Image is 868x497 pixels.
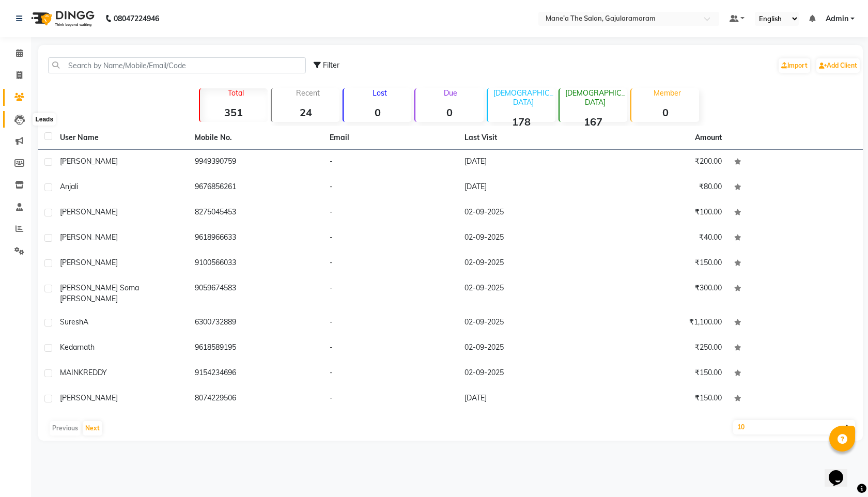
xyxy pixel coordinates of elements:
[26,4,97,33] img: logo
[323,200,458,226] td: -
[323,60,339,70] span: Filter
[323,386,458,412] td: -
[60,182,78,191] span: Anjali
[189,226,323,251] td: 9618966633
[825,456,858,487] iframe: chat widget
[458,226,593,251] td: 02-09-2025
[276,88,339,98] p: Recent
[189,251,323,276] td: 9100566033
[114,4,159,33] b: 08047224946
[33,113,56,126] div: Leads
[636,88,699,98] p: Member
[48,57,306,73] input: Search by Name/Mobile/Email/Code
[458,310,593,336] td: 02-09-2025
[83,421,102,436] button: Next
[189,175,323,200] td: 9676856261
[83,317,88,327] span: A
[593,310,728,336] td: ₹1,100.00
[323,175,458,200] td: -
[60,258,118,267] span: [PERSON_NAME]
[323,276,458,310] td: -
[323,226,458,251] td: -
[189,336,323,361] td: 9618589195
[458,126,593,150] th: Last Visit
[323,251,458,276] td: -
[564,88,627,107] p: [DEMOGRAPHIC_DATA]
[189,361,323,386] td: 9154234696
[83,368,107,377] span: REDDY
[189,200,323,226] td: 8275045453
[826,13,848,24] span: Admin
[593,251,728,276] td: ₹150.00
[816,58,860,73] a: Add Client
[323,361,458,386] td: -
[458,175,593,200] td: [DATE]
[60,207,118,216] span: [PERSON_NAME]
[593,200,728,226] td: ₹100.00
[488,115,555,128] strong: 178
[779,58,810,73] a: Import
[348,88,411,98] p: Lost
[200,106,268,119] strong: 351
[417,88,483,98] p: Due
[60,232,118,242] span: [PERSON_NAME]
[689,126,728,149] th: Amount
[60,393,118,402] span: [PERSON_NAME]
[323,336,458,361] td: -
[593,276,728,310] td: ₹300.00
[458,361,593,386] td: 02-09-2025
[60,157,118,166] span: [PERSON_NAME]
[593,226,728,251] td: ₹40.00
[189,276,323,310] td: 9059674583
[60,343,95,352] span: Kedarnath
[458,386,593,412] td: [DATE]
[189,386,323,412] td: 8074229506
[458,336,593,361] td: 02-09-2025
[560,115,627,128] strong: 167
[323,126,458,150] th: Email
[60,283,139,303] span: [PERSON_NAME] soma [PERSON_NAME]
[272,106,339,119] strong: 24
[323,150,458,175] td: -
[593,361,728,386] td: ₹150.00
[593,336,728,361] td: ₹250.00
[60,317,83,327] span: Suresh
[415,106,483,119] strong: 0
[492,88,555,107] p: [DEMOGRAPHIC_DATA]
[189,310,323,336] td: 6300732889
[204,88,268,98] p: Total
[189,150,323,175] td: 9949390759
[60,368,83,377] span: MAINK
[631,106,699,119] strong: 0
[593,175,728,200] td: ₹80.00
[458,150,593,175] td: [DATE]
[323,310,458,336] td: -
[593,150,728,175] td: ₹200.00
[344,106,411,119] strong: 0
[458,200,593,226] td: 02-09-2025
[458,276,593,310] td: 02-09-2025
[189,126,323,150] th: Mobile No.
[593,386,728,412] td: ₹150.00
[458,251,593,276] td: 02-09-2025
[54,126,189,150] th: User Name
